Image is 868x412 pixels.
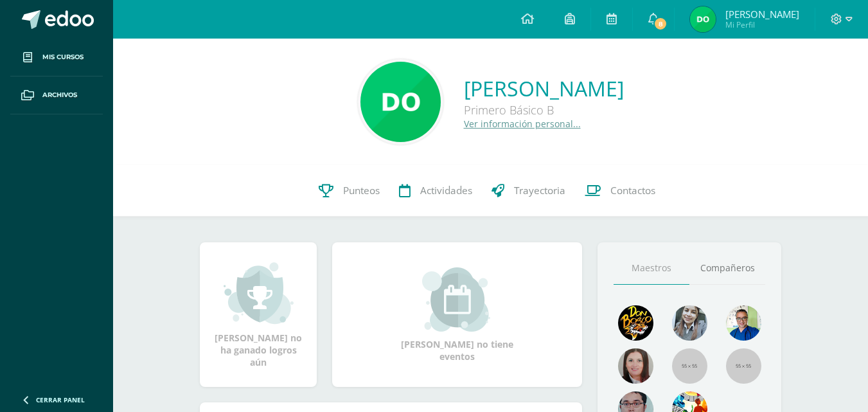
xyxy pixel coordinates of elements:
[575,165,665,217] a: Contactos
[360,62,441,142] img: 762125e6c4cba9da49c9eb00e9e2f213.png
[672,348,707,384] img: 55x55
[672,305,707,341] img: 45bd7986b8947ad7e5894cbc9b781108.png
[482,165,575,217] a: Trayectoria
[224,261,294,325] img: achievement_small.png
[10,39,103,76] a: Mis cursos
[464,102,624,118] div: Primero Básico B
[389,165,482,217] a: Actividades
[618,305,653,341] img: 29fc2a48271e3f3676cb2cb292ff2552.png
[614,252,689,285] a: Maestros
[393,267,522,363] div: [PERSON_NAME] no tiene eventos
[464,75,624,102] a: [PERSON_NAME]
[422,267,492,332] img: event_small.png
[726,348,761,384] img: 55x55
[610,184,655,197] span: Contactos
[464,118,581,130] a: Ver información personal...
[618,348,653,384] img: 67c3d6f6ad1c930a517675cdc903f95f.png
[726,305,761,341] img: 10741f48bcca31577cbcd80b61dad2f3.png
[725,19,799,30] span: Mi Perfil
[343,184,380,197] span: Punteos
[690,6,716,32] img: 5e20db720a5b619b5c2d760c4d5dd9b7.png
[689,252,765,285] a: Compañeros
[514,184,565,197] span: Trayectoria
[309,165,389,217] a: Punteos
[42,52,84,62] span: Mis cursos
[725,8,799,21] span: [PERSON_NAME]
[36,395,85,404] span: Cerrar panel
[10,76,103,114] a: Archivos
[653,17,668,31] span: 8
[213,261,304,368] div: [PERSON_NAME] no ha ganado logros aún
[42,90,77,100] span: Archivos
[420,184,472,197] span: Actividades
